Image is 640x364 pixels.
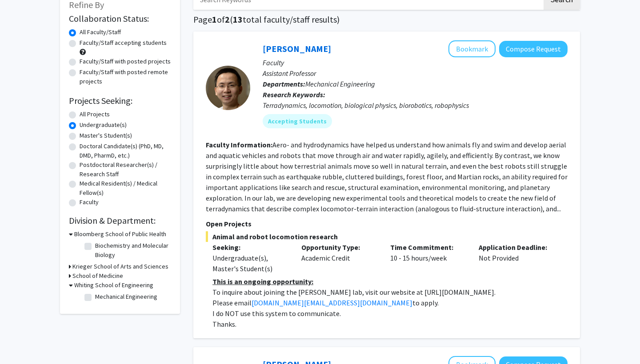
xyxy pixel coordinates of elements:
[80,57,171,66] label: Faculty/Staff with posted projects
[305,79,375,88] span: Mechanical Engineering
[69,13,171,24] h2: Collaboration Status:
[263,57,568,68] p: Faculty
[212,253,288,274] div: Undergraduate(s), Master's Student(s)
[233,14,243,25] span: 13
[263,68,568,79] p: Assistant Professor
[212,319,568,329] p: Thanks.
[206,140,272,149] b: Faculty Information:
[252,298,412,307] a: [DOMAIN_NAME][EMAIL_ADDRESS][DOMAIN_NAME]
[80,131,132,140] label: Master's Student(s)
[69,215,171,226] h2: Division & Department:
[72,262,168,271] h3: Krieger School of Arts and Sciences
[301,242,377,253] p: Opportunity Type:
[206,140,568,213] fg-read-more: Aero- and hydrodynamics have helped us understand how animals fly and swim and develop aerial and...
[95,292,157,301] label: Mechanical Engineering
[212,297,568,308] p: Please email to apply.
[263,79,305,88] b: Departments:
[295,242,384,274] div: Academic Credit
[212,308,568,319] p: I do NOT use this system to communicate.
[212,277,313,286] u: This is an ongoing opportunity:
[74,281,153,290] h3: Whiting School of Engineering
[80,160,171,179] label: Postdoctoral Researcher(s) / Research Staff
[80,179,171,198] label: Medical Resident(s) / Medical Fellow(s)
[80,67,171,86] label: Faculty/Staff with posted remote projects
[479,242,554,253] p: Application Deadline:
[80,110,110,119] label: All Projects
[384,242,472,274] div: 10 - 15 hours/week
[80,120,127,130] label: Undergraduate(s)
[80,38,167,47] label: Faculty/Staff accepting students
[206,218,568,229] p: Open Projects
[499,41,568,57] button: Compose Request to Chen Li
[69,95,171,106] h2: Projects Seeking:
[472,242,561,274] div: Not Provided
[7,324,38,357] iframe: Chat
[263,100,568,111] div: Terradynamics, locomotion, biological physics, biorobotics, robophysics
[212,14,217,25] span: 1
[72,271,123,281] h3: School of Medicine
[80,198,99,207] label: Faculty
[212,287,568,297] p: To inquire about joining the [PERSON_NAME] lab, visit our website at [URL][DOMAIN_NAME].
[95,241,169,260] label: Biochemistry and Molecular Biology
[206,231,568,242] span: Animal and robot locomotion research
[212,242,288,253] p: Seeking:
[263,90,325,99] b: Research Keywords:
[80,142,171,160] label: Doctoral Candidate(s) (PhD, MD, DMD, PharmD, etc.)
[448,40,496,57] button: Add Chen Li to Bookmarks
[263,43,331,54] a: [PERSON_NAME]
[390,242,466,253] p: Time Commitment:
[80,28,121,37] label: All Faculty/Staff
[74,229,166,239] h3: Bloomberg School of Public Health
[263,114,332,128] mat-chip: Accepting Students
[193,14,580,25] h1: Page of ( total faculty/staff results)
[225,14,230,25] span: 2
